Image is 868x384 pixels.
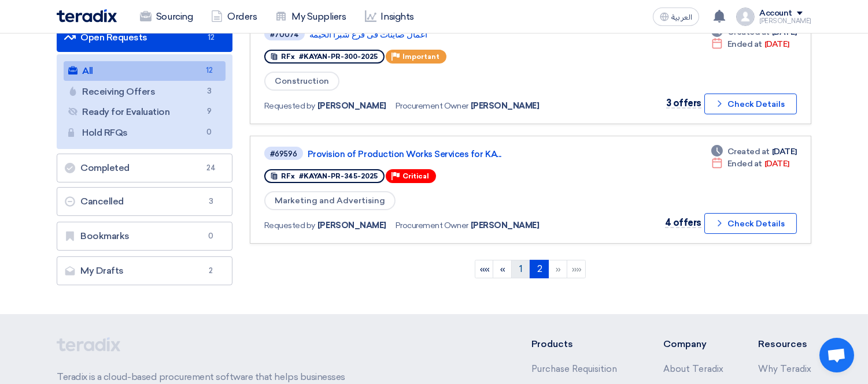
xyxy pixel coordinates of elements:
[202,4,266,29] a: Orders
[204,162,218,174] span: 24
[57,222,232,251] a: Bookmarks0
[64,123,226,143] a: Hold RFQs
[57,9,117,23] img: Teradix logo
[704,94,797,114] button: Check Details
[317,219,386,232] span: [PERSON_NAME]
[531,364,617,374] a: Purchase Requisition
[727,158,762,170] span: Ended at
[64,102,226,122] a: Ready for Evaluation
[711,146,797,158] div: [DATE]
[57,187,232,216] a: Cancelled3
[736,8,755,26] img: profile_test.png
[264,191,396,210] span: Marketing and Advertising
[204,265,218,277] span: 2
[356,4,423,29] a: Insights
[511,260,530,278] a: 1
[131,4,202,29] a: Sourcing
[711,158,789,170] div: [DATE]
[653,8,699,26] button: العربية
[475,260,493,278] a: First
[299,172,378,180] span: #KAYAN-PR-345-2025
[531,337,629,351] li: Products
[266,4,355,29] a: My Suppliers
[264,72,339,91] span: Construction
[402,53,439,61] span: Important
[308,149,597,159] a: Provision of Production Works Services for KA...
[500,263,505,274] span: «
[819,338,854,372] a: Open chat
[663,337,723,351] li: Company
[666,98,701,109] span: 3 offers
[204,196,218,207] span: 3
[264,100,315,112] span: Requested by
[281,53,295,61] span: RFx
[57,154,232,182] a: Completed24
[396,100,468,112] span: Procurement Owner
[396,219,468,232] span: Procurement Owner
[202,106,216,118] span: 9
[202,65,216,77] span: 12
[493,260,512,278] a: Previous
[64,61,226,81] a: All
[704,213,797,234] button: Check Details
[204,32,218,43] span: 12
[727,38,762,50] span: Ended at
[471,219,540,232] span: [PERSON_NAME]
[671,13,692,21] span: العربية
[759,9,792,18] div: Account
[270,31,299,38] div: #70074
[471,100,540,112] span: [PERSON_NAME]
[663,364,723,374] a: About Teradix
[57,23,232,52] a: Open Requests12
[530,260,549,278] a: 2
[480,263,490,274] span: ««
[281,172,295,180] span: RFx
[759,18,811,24] div: [PERSON_NAME]
[202,126,216,139] span: 0
[64,82,226,102] a: Receiving Offers
[402,172,429,180] span: Critical
[204,230,218,242] span: 0
[758,337,811,351] li: Resources
[270,150,297,158] div: #69596
[202,85,216,98] span: 3
[299,53,378,61] span: #KAYAN-PR-300-2025
[711,38,789,50] div: [DATE]
[250,255,811,284] ngb-pagination: Default pagination
[665,217,701,228] span: 4 offers
[57,256,232,285] a: My Drafts2
[317,100,386,112] span: [PERSON_NAME]
[309,29,599,40] a: اعمال صاينات فى فرع شبرا الخيمة
[264,219,315,232] span: Requested by
[727,146,770,158] span: Created at
[758,364,811,374] a: Why Teradix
